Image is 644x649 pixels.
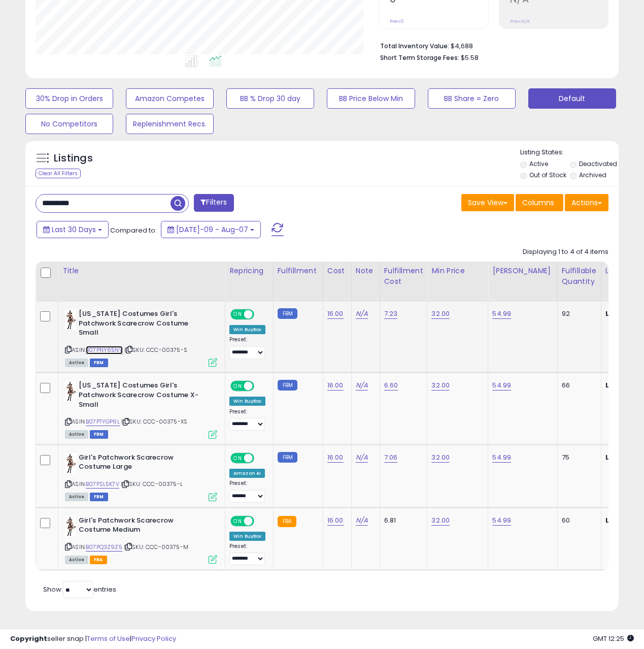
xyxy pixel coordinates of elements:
[79,516,202,537] b: Girl's Patchwork Scarecrow Costume Medium
[492,515,511,526] a: 54.99
[231,516,244,525] span: ON
[65,453,217,500] div: ASIN:
[79,453,202,474] b: Girl's Patchwork Scarecrow Costume Large
[65,359,88,367] span: All listings currently available for purchase on Amazon
[126,114,214,134] button: Replenishment Recs.
[90,359,108,367] span: FBM
[231,382,244,391] span: ON
[161,221,261,238] button: [DATE]-09 - Aug-07
[562,266,597,287] div: Fulfillable Quantity
[492,380,511,391] a: 54.99
[327,515,344,526] a: 16.00
[25,114,113,134] button: No Competitors
[65,516,76,536] img: 4107i+QJBGL._SL40_.jpg
[226,88,314,109] button: BB % Drop 30 day
[529,171,566,179] label: Out of Stock
[579,171,606,179] label: Archived
[593,634,634,643] span: 2025-09-10 12:25 GMT
[253,382,269,391] span: OFF
[65,516,217,563] div: ASIN:
[65,381,217,437] div: ASIN:
[229,397,265,406] div: Win BuyBox
[87,634,130,643] a: Terms of Use
[461,53,479,62] span: $5.58
[253,310,269,319] span: OFF
[36,169,81,178] div: Clear All Filters
[229,408,265,431] div: Preset:
[384,380,398,391] a: 6.60
[356,380,368,391] a: N/A
[428,88,516,109] button: BB Share = Zero
[124,346,187,354] span: | SKU: CCC-00375-S
[523,247,608,257] div: Displaying 1 to 4 of 4 items
[520,148,619,157] p: Listing States:
[110,225,157,235] span: Compared to:
[522,198,554,208] span: Columns
[37,221,109,238] button: Last 30 Days
[54,151,93,166] h5: Listings
[194,194,233,212] button: Filters
[510,18,530,24] small: Prev: N/A
[10,634,176,644] div: seller snap | |
[431,266,484,276] div: Min Price
[390,18,404,24] small: Prev: 0
[278,308,297,319] small: FBM
[278,452,297,463] small: FBM
[10,634,47,643] strong: Copyright
[90,430,108,439] span: FBM
[431,515,450,526] a: 32.00
[25,88,113,109] button: 30% Drop in Orders
[229,532,265,541] div: Win BuyBox
[384,266,423,287] div: Fulfillment Cost
[253,516,269,525] span: OFF
[52,224,96,235] span: Last 30 Days
[229,469,265,478] div: Amazon AI
[121,417,187,426] span: | SKU: CCC-00375-XS
[431,309,450,319] a: 32.00
[65,430,88,439] span: All listings currently available for purchase on Amazon
[86,417,120,426] a: B07PTYGP6L
[562,381,593,390] div: 66
[327,309,344,319] a: 16.00
[356,515,368,526] a: N/A
[384,516,420,525] div: 6.81
[562,309,593,318] div: 92
[492,309,511,319] a: 54.99
[229,543,265,566] div: Preset:
[327,88,415,109] button: BB Price Below Min
[43,585,116,594] span: Show: entries
[565,194,608,211] button: Actions
[528,88,616,109] button: Default
[327,452,344,463] a: 16.00
[86,543,122,551] a: B07PQ3Z9Z5
[492,266,553,276] div: [PERSON_NAME]
[327,380,344,391] a: 16.00
[461,194,514,211] button: Save View
[65,453,76,473] img: 4107i+QJBGL._SL40_.jpg
[65,493,88,501] span: All listings currently available for purchase on Amazon
[229,480,265,503] div: Preset:
[86,480,119,489] a: B07PSL5K7V
[231,310,244,319] span: ON
[231,453,244,462] span: ON
[327,266,347,276] div: Cost
[278,516,296,527] small: FBA
[229,325,265,334] div: Win BuyBox
[229,336,265,359] div: Preset:
[65,309,217,366] div: ASIN:
[562,516,593,525] div: 60
[65,381,76,401] img: 4107i+QJBGL._SL40_.jpg
[579,159,617,168] label: Deactivated
[86,346,123,354] a: B07PNY65NV
[126,88,214,109] button: Amazon Competes
[131,634,176,643] a: Privacy Policy
[380,42,449,50] b: Total Inventory Value:
[121,480,183,488] span: | SKU: CCC-00375-L
[79,381,202,412] b: [US_STATE] Costumes Girl's Patchwork Scarecrow Costume X-Small
[562,453,593,462] div: 75
[529,159,548,168] label: Active
[253,453,269,462] span: OFF
[62,266,221,276] div: Title
[90,493,108,501] span: FBM
[384,309,398,319] a: 7.23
